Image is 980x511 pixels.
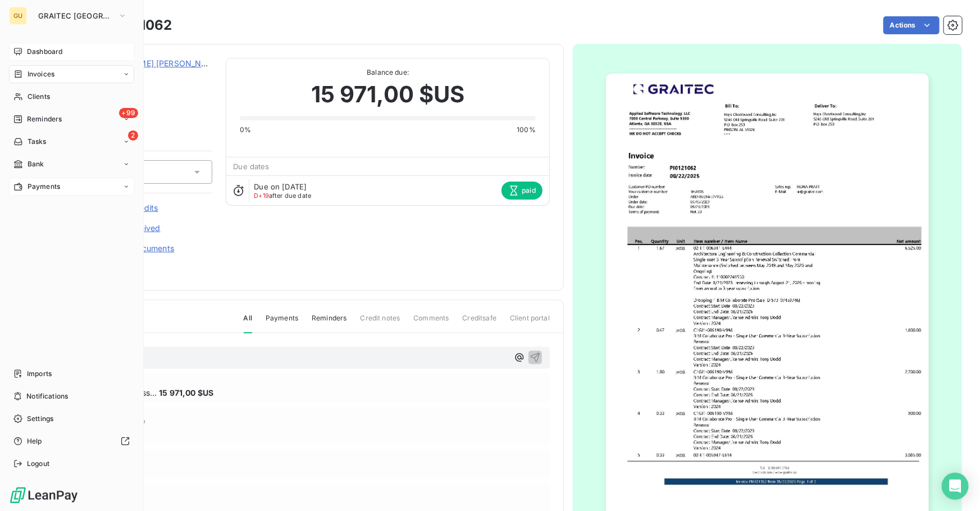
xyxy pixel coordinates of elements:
span: paid [502,182,543,200]
span: 15 971,00 $US [159,387,213,399]
span: +99 [119,108,138,118]
span: Due dates [233,162,269,171]
span: Clients [28,92,50,102]
span: D+19 [254,192,269,200]
span: Credit notes [361,313,400,332]
span: Settings [27,414,53,424]
span: GRAITEC [GEOGRAPHIC_DATA] [38,11,113,20]
span: after due date [254,192,311,199]
span: Tasks [28,137,47,147]
span: Reminders [27,114,62,124]
div: Open Intercom Messenger [942,473,969,500]
span: 2 [128,130,138,141]
span: Payments [266,313,298,332]
span: 1HAY03 [88,71,212,80]
span: Bank [28,159,44,169]
span: Logout [27,459,49,469]
img: Logo LeanPay [9,486,79,504]
span: Invoices [28,69,54,79]
div: GU [9,7,27,25]
span: Payments [28,182,60,192]
span: Balance due: [240,67,536,78]
a: Help [9,432,134,450]
span: 100% [517,125,536,135]
span: Imports [27,369,52,379]
span: Dashboard [27,47,62,57]
button: Actions [883,16,940,34]
span: Notifications [26,391,68,401]
span: Help [27,436,42,446]
span: Comments [413,313,449,332]
span: Client portal [510,313,550,332]
span: 0% [240,125,251,135]
span: 15 971,00 $US [311,78,465,111]
span: All [244,313,252,333]
span: Reminders [312,313,347,332]
a: [PERSON_NAME] [PERSON_NAME] Consulting,Inc [88,58,277,68]
span: Due on [DATE] [254,182,307,191]
span: Creditsafe [463,313,497,332]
